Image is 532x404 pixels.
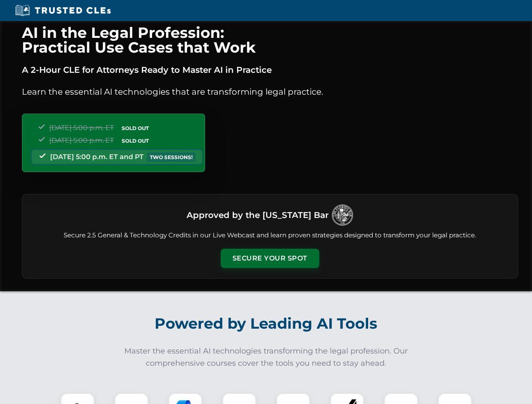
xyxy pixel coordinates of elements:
span: SOLD OUT [119,136,152,145]
img: Trusted CLEs [13,4,113,17]
span: [DATE] 5:00 p.m. ET [49,136,114,144]
p: Secure 2.5 General & Technology Credits in our Live Webcast and learn proven strategies designed ... [32,231,508,240]
h1: AI in the Legal Profession: Practical Use Cases that Work [22,25,518,55]
p: Master the essential AI technologies transforming the legal profession. Our comprehensive courses... [119,345,414,369]
h3: Approved by the [US_STATE] Bar [187,207,329,223]
p: A 2-Hour CLE for Attorneys Ready to Master AI in Practice [22,63,518,77]
span: SOLD OUT [119,124,152,133]
span: [DATE] 5:00 p.m. ET [49,124,114,132]
h2: Powered by Leading AI Tools [33,309,500,338]
p: Learn the essential AI technologies that are transforming legal practice. [22,85,518,98]
img: Logo [332,205,353,226]
button: Secure Your Spot [221,249,319,268]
